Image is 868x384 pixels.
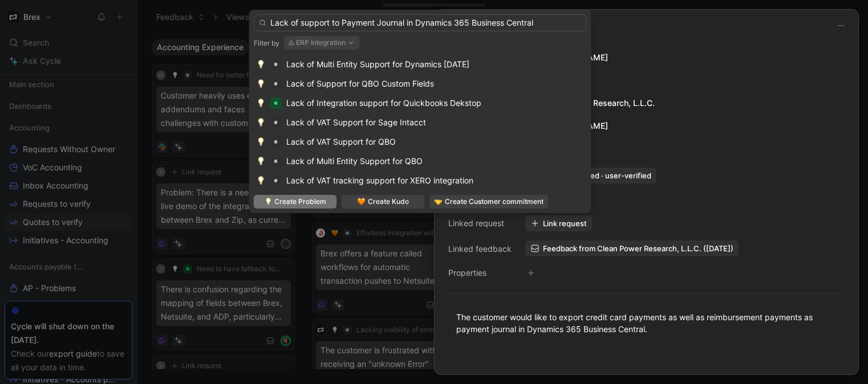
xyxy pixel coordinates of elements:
img: 💡 [257,137,266,146]
img: 💡 [257,118,266,127]
img: 💡 [257,79,266,88]
input: Search... [254,14,587,31]
button: ERP Integration [284,36,360,50]
span: Create Customer commitment [445,196,543,207]
img: 💡 [257,60,266,69]
img: 🤝 [435,198,443,206]
img: 💡 [264,198,272,206]
span: Lack of VAT Support for Sage Intacct [286,117,426,127]
img: 🧡 [358,198,366,206]
img: 💡 [257,99,266,108]
span: Create Kudo [368,196,409,207]
img: 💡 [257,176,266,185]
span: Lack of Multi Entity Support for QBO [286,156,423,166]
img: 💡 [257,157,266,166]
div: Filter by [254,39,279,48]
span: Create Problem [274,196,326,207]
span: Lack of Multi Entity Support for Dynamics [DATE] [286,59,469,69]
span: Lack of VAT Support for QBO [286,137,396,146]
span: Lack of VAT tracking support for XERO integration [286,175,473,185]
span: Lack of Support for QBO Custom Fields [286,79,434,88]
span: Lack of Integration support for Quickbooks Dekstop [286,98,481,108]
